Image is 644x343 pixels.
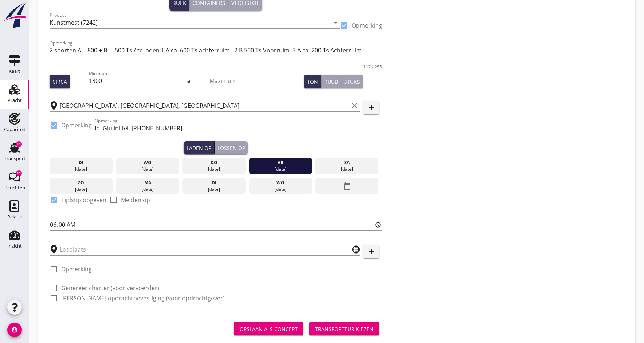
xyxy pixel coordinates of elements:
[61,196,106,204] label: Tijdstip opgeven
[309,322,379,335] button: Transporteur kiezen
[51,180,111,186] div: zo
[51,166,111,173] div: [DATE]
[7,323,22,337] i: account_circle
[51,186,111,193] div: [DATE]
[50,75,70,88] button: Circa
[350,101,359,110] i: clear
[52,78,67,86] div: Circa
[234,322,303,335] button: Opslaan als concept
[16,170,22,176] div: 11
[240,325,298,333] div: Opslaan als concept
[251,186,310,193] div: [DATE]
[321,75,341,88] button: Kuub
[344,78,360,86] div: Stuks
[121,196,150,204] label: Melden op
[118,159,177,166] div: wo
[331,18,340,27] i: arrow_drop_down
[16,141,22,147] div: 11
[184,166,244,173] div: [DATE]
[341,75,363,88] button: Stuks
[367,103,376,112] i: add
[51,159,111,166] div: di
[1,2,28,29] img: logo-small.a267ee39.svg
[7,244,22,248] div: Inzicht
[118,180,177,186] div: ma
[61,295,225,302] label: [PERSON_NAME] opdrachtbevestiging (voor opdrachtgever)
[118,166,177,173] div: [DATE]
[343,180,352,193] i: date_range
[184,180,244,186] div: di
[9,69,20,74] div: Kaart
[186,144,211,152] div: Laden op
[315,325,373,333] div: Transporteur kiezen
[4,127,25,132] div: Capaciteit
[217,144,245,152] div: Lossen op
[324,78,338,86] div: Kuub
[317,166,377,173] div: [DATE]
[367,247,376,256] i: add
[304,75,321,88] button: Ton
[61,122,92,129] label: Opmerking
[7,214,22,219] div: Relatie
[251,180,310,186] div: wo
[184,186,244,193] div: [DATE]
[209,75,304,87] input: Maximum
[60,244,340,255] input: Losplaats
[251,159,310,166] div: vr
[4,156,25,161] div: Transport
[89,75,184,87] input: Minimum
[8,98,22,103] div: Vracht
[50,44,382,62] textarea: Opmerking
[184,141,215,154] button: Laden op
[251,166,310,173] div: [DATE]
[184,159,244,166] div: do
[61,265,92,273] label: Opmerking
[50,17,330,28] input: Product
[95,122,382,134] input: Opmerking
[184,78,209,85] div: Tot
[363,65,382,69] div: 117 / 255
[4,185,25,190] div: Berichten
[317,159,377,166] div: za
[352,22,382,29] label: Opmerking
[215,141,248,154] button: Lossen op
[61,284,159,292] label: Genereer charter (voor vervoerder)
[60,100,349,111] input: Laadplaats
[118,186,177,193] div: [DATE]
[307,78,318,86] div: Ton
